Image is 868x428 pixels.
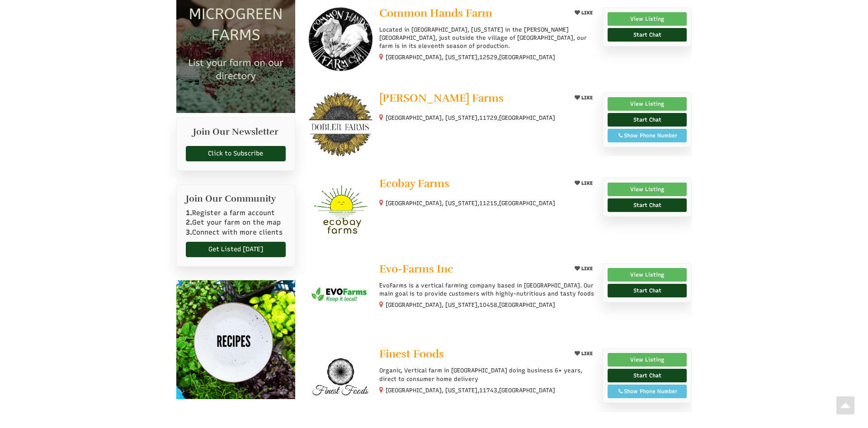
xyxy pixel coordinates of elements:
[309,348,373,412] img: Finest Foods
[613,132,682,140] div: Show Phone Number
[309,92,373,156] img: Dobler Farms
[379,178,564,192] a: Ecobay Farms
[186,209,192,217] b: 1.
[386,200,555,207] small: [GEOGRAPHIC_DATA], [US_STATE], ,
[379,92,564,106] a: [PERSON_NAME] Farms
[571,7,596,19] button: LIKE
[379,263,564,277] a: Evo-Farms Inc
[479,301,497,309] span: 10458
[309,178,373,241] img: Ecobay Farms
[608,284,687,297] a: Start Chat
[608,28,687,42] a: Start Chat
[608,97,687,111] a: View Listing
[571,348,596,359] button: LIKE
[186,208,286,237] p: Register a farm account Get your farm on the map Connect with more clients
[608,369,687,382] a: Start Chat
[608,353,687,367] a: View Listing
[608,183,687,196] a: View Listing
[386,387,555,394] small: [GEOGRAPHIC_DATA], [US_STATE], ,
[499,301,555,309] span: [GEOGRAPHIC_DATA]
[386,54,555,61] small: [GEOGRAPHIC_DATA], [US_STATE], ,
[580,266,593,272] span: LIKE
[571,263,596,274] button: LIKE
[479,53,497,61] span: 12529
[186,218,192,226] b: 2.
[309,263,373,327] img: Evo-Farms Inc
[379,26,596,51] p: Located in [GEOGRAPHIC_DATA], [US_STATE] in the [PERSON_NAME][GEOGRAPHIC_DATA], just outside the ...
[386,114,555,121] small: [GEOGRAPHIC_DATA], [US_STATE], ,
[499,199,555,207] span: [GEOGRAPHIC_DATA]
[608,12,687,26] a: View Listing
[186,228,192,236] b: 3.
[186,146,286,161] a: Click to Subscribe
[479,386,497,395] span: 11743
[608,113,687,127] a: Start Chat
[176,280,295,399] img: recipes
[608,198,687,212] a: Start Chat
[379,348,564,362] a: Finest Foods
[571,92,596,103] button: LIKE
[608,268,687,282] a: View Listing
[613,387,682,395] div: Show Phone Number
[309,7,373,71] img: Common Hands Farm
[379,7,564,21] a: Common Hands Farm
[479,114,497,122] span: 11729
[580,351,593,357] span: LIKE
[379,282,596,298] p: EvoFarms is a vertical farming company based in [GEOGRAPHIC_DATA]. Our main goal is to provide cu...
[580,10,593,16] span: LIKE
[186,127,286,141] h2: Join Our Newsletter
[499,53,555,61] span: [GEOGRAPHIC_DATA]
[571,178,596,189] button: LIKE
[499,386,555,395] span: [GEOGRAPHIC_DATA]
[186,242,286,257] a: Get Listed [DATE]
[379,262,453,276] span: Evo-Farms Inc
[379,177,449,190] span: Ecobay Farms
[379,367,596,383] p: Organic, Vertical farm in [GEOGRAPHIC_DATA] doing business 6+ years, direct to consumer home deli...
[379,91,504,105] span: [PERSON_NAME] Farms
[580,180,593,186] span: LIKE
[479,199,497,207] span: 11215
[186,194,286,204] h2: Join Our Community
[499,114,555,122] span: [GEOGRAPHIC_DATA]
[379,6,492,20] span: Common Hands Farm
[580,95,593,101] span: LIKE
[386,301,555,308] small: [GEOGRAPHIC_DATA], [US_STATE], ,
[379,347,444,361] span: Finest Foods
